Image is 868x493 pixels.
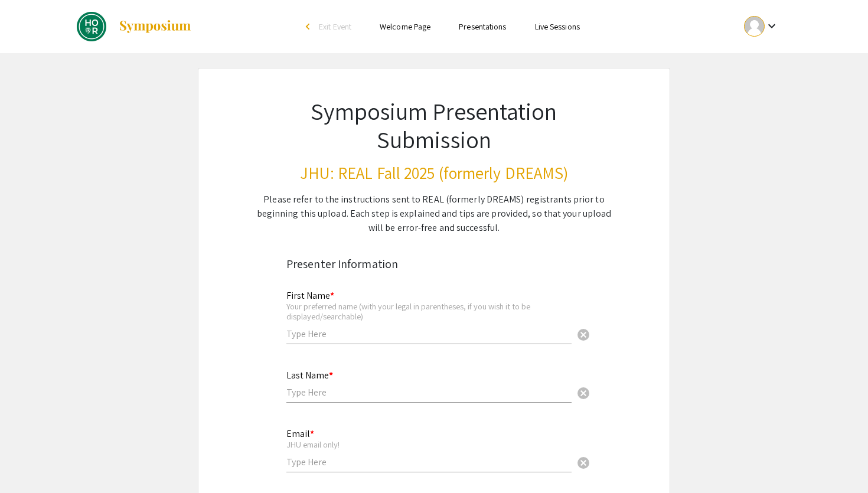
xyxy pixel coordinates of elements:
a: Presentations [459,21,506,32]
input: Type Here [286,456,572,468]
input: Type Here [286,386,572,399]
button: Clear [572,450,595,474]
mat-icon: Expand account dropdown [765,19,779,33]
input: Type Here [286,328,572,340]
div: Presenter Information [286,255,582,273]
button: Clear [572,381,595,404]
span: cancel [576,386,590,400]
span: Exit Event [319,21,351,32]
a: Live Sessions [535,21,580,32]
iframe: Chat [9,440,50,484]
span: cancel [576,456,590,470]
button: Clear [572,322,595,345]
div: arrow_back_ios [306,23,313,30]
h3: JHU: REAL Fall 2025 (formerly DREAMS) [256,163,612,183]
img: JHU: REAL Fall 2025 (formerly DREAMS) [77,12,106,41]
a: JHU: REAL Fall 2025 (formerly DREAMS) [77,12,192,41]
span: cancel [576,328,590,342]
button: Expand account dropdown [732,13,791,40]
img: Symposium by ForagerOne [118,19,192,34]
div: Please refer to the instructions sent to REAL (formerly DREAMS) registrants prior to beginning th... [256,192,612,235]
mat-label: First Name [286,289,334,302]
div: JHU email only! [286,439,572,450]
a: Welcome Page [380,21,430,32]
div: Your preferred name (with your legal in parentheses, if you wish it to be displayed/searchable) [286,301,572,322]
mat-label: Email [286,427,314,440]
h1: Symposium Presentation Submission [256,97,612,154]
mat-label: Last Name [286,369,333,381]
